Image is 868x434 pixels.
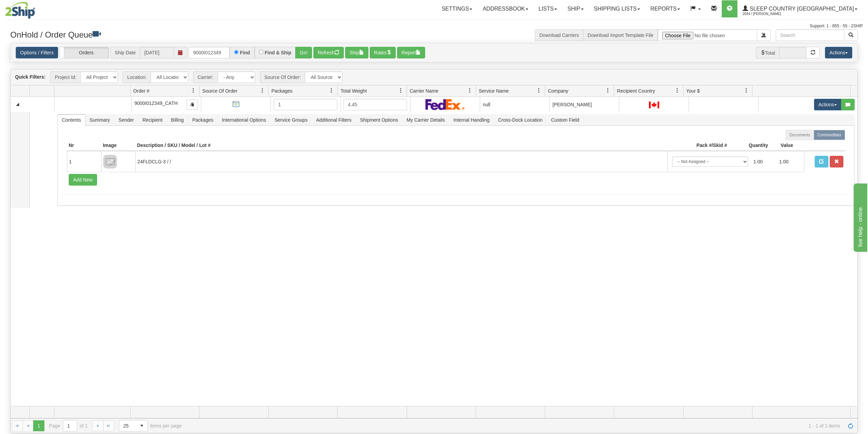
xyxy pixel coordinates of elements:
span: items per page [119,420,182,432]
span: International Options [218,114,270,125]
span: 2044 / [PERSON_NAME] [743,11,794,17]
span: Location: [123,71,151,83]
a: Company filter column settings [602,85,614,96]
th: Nr [67,140,101,151]
a: Order # filter column settings [188,85,199,96]
input: Order # [189,47,230,58]
span: Packages [271,87,292,94]
button: Go! [295,47,312,58]
span: Custom Field [547,114,583,125]
a: Reports [645,0,685,17]
span: 25 [123,422,132,429]
button: Search [844,29,858,41]
a: Total Weight filter column settings [395,85,407,96]
span: Total Weight [340,87,367,94]
span: Summary [85,114,114,125]
span: Project Id: [50,71,80,83]
h3: OnHold / Order Queue [10,29,429,39]
span: Source Of Order: [260,71,305,83]
button: Actions [814,99,841,110]
span: select [136,420,147,431]
span: Sender [114,114,138,125]
span: Additional Filters [312,114,356,125]
a: Download Carriers [539,32,579,38]
span: Cross-Dock Location [494,114,547,125]
a: Collapse [13,100,22,109]
a: Packages filter column settings [326,85,337,96]
label: Orders [60,47,109,58]
span: Sleep Country [GEOGRAPHIC_DATA] [748,6,854,12]
a: Ship [562,0,588,17]
a: Download Import Template File [587,32,653,38]
span: Service Groups [270,114,311,125]
button: Ship [345,47,368,58]
img: FedEx Express® [425,99,465,110]
span: Company [548,87,568,94]
a: Settings [436,0,477,17]
input: Page 1 [63,420,77,431]
a: Source Of Order filter column settings [257,85,268,96]
a: Your $ filter column settings [741,85,752,96]
label: Find & Ship [265,50,291,55]
a: Options / Filters [16,47,58,58]
a: Lists [533,0,562,17]
span: Recipient [138,114,166,125]
button: Actions [825,47,852,58]
a: Carrier Name filter column settings [464,85,476,96]
div: live help - online [5,4,63,12]
td: [PERSON_NAME] [549,97,619,112]
th: Quantity [729,140,770,151]
img: logo2044.jpg [5,2,35,19]
input: Import [658,29,757,41]
label: Quick Filters: [15,73,45,80]
th: Pack #/Skid # [667,140,729,151]
span: Page 1 [33,420,44,431]
span: Your $ [686,87,700,94]
span: Source Of Order [202,87,238,94]
img: CA [649,101,659,108]
a: Recipient Country filter column settings [672,85,683,96]
span: 9000I012349_CATH [134,100,178,106]
span: Service Name [479,87,509,94]
a: Addressbook [477,0,533,17]
a: Service Name filter column settings [533,85,545,96]
span: My Carrier Details [403,114,449,125]
a: Refresh [845,420,856,431]
span: Internal Handling [449,114,494,125]
td: 1 [67,151,101,172]
button: Add New [69,174,97,186]
span: Recipient Country [617,87,655,94]
input: Search [776,29,844,41]
span: Shipment Options [356,114,402,125]
a: Sleep Country [GEOGRAPHIC_DATA] 2044 / [PERSON_NAME] [737,0,863,17]
img: API [230,99,242,110]
span: Ship Date [110,47,140,58]
button: Report [397,47,425,58]
td: 1.00 [776,154,802,169]
img: 8DAB37Fk3hKpn3AAAAAElFTkSuQmCC [103,155,117,168]
button: Rates [370,47,396,58]
th: Image [101,140,135,151]
span: Packages [188,114,217,125]
span: Page of 1 [49,420,88,432]
span: 1 - 1 of 1 items [191,423,840,429]
div: Support: 1 - 855 - 55 - 2SHIP [5,23,863,29]
iframe: chat widget [852,182,867,252]
th: Description / SKU / Model / Lot # [135,140,667,151]
label: Commodities [814,130,845,140]
label: Documents [786,130,814,140]
td: 24FLDCLG-3 / / [135,151,667,172]
div: grid toolbar [11,69,857,85]
span: Contents [58,114,85,125]
th: Value [770,140,804,151]
span: Billing [167,114,188,125]
button: Copy to clipboard [186,99,198,110]
button: Refresh [313,47,344,58]
span: Page sizes drop down [119,420,148,432]
label: Find [240,50,250,55]
span: Total [756,47,779,58]
span: Order # [133,87,149,94]
a: Shipping lists [589,0,645,17]
td: null [480,97,550,112]
td: 1.00 [751,154,777,169]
